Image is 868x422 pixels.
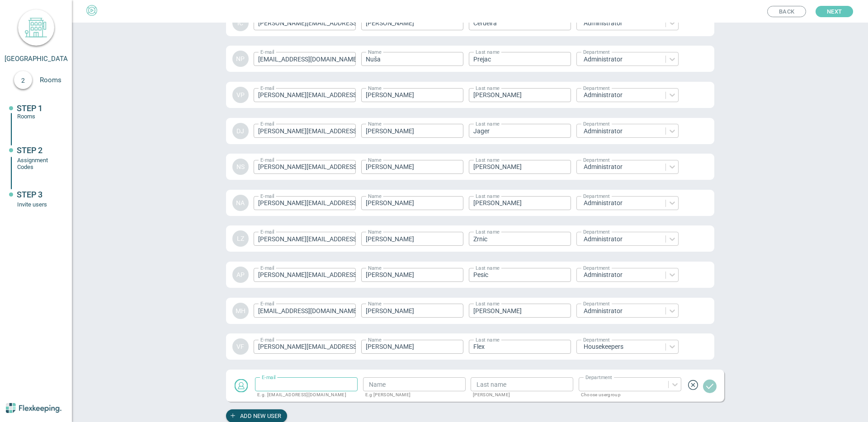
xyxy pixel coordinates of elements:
button: Back [767,6,806,17]
div: VF [232,338,249,355]
span: Rooms [40,76,71,84]
p: Choose usergroup [581,393,675,397]
div: Rooms [17,113,58,120]
span: Next [827,6,842,17]
p: E.g. [EMAIL_ADDRESS][DOMAIN_NAME] [257,393,351,397]
div: AP [232,267,249,283]
span: STEP 1 [17,103,42,113]
span: STEP 2 [17,145,42,155]
div: DJ [232,123,249,139]
button: Next [816,6,853,17]
span: Back [779,6,794,17]
div: NA [232,195,249,211]
div: Invite users [17,201,58,208]
div: VP [232,87,249,103]
div: IC [232,15,249,31]
span: STEP 3 [17,190,42,199]
span: [GEOGRAPHIC_DATA] [5,55,70,63]
p: E.g [PERSON_NAME] [365,393,459,397]
div: NP [232,51,249,67]
div: 2 [14,71,32,89]
div: Assignment Codes [17,157,58,170]
p: [PERSON_NAME] [473,393,567,397]
div: MH [232,303,249,319]
div: LZ [232,230,249,247]
div: NS [232,159,249,175]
